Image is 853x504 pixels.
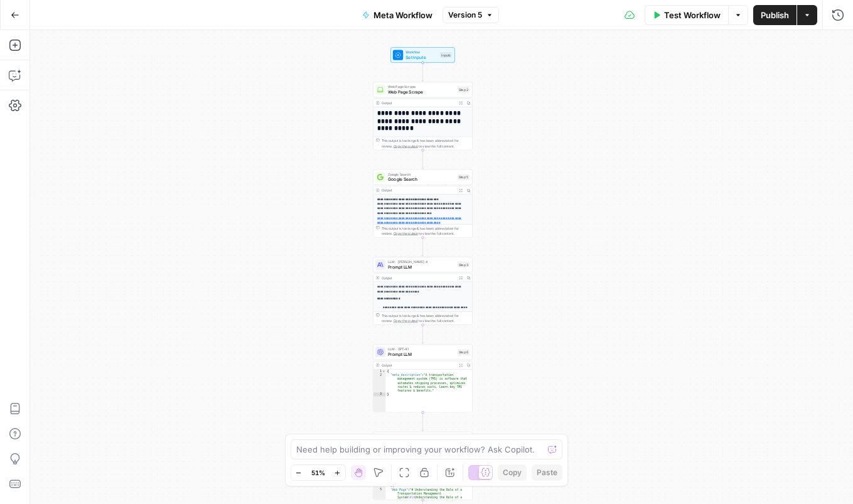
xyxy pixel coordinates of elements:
div: Output [382,275,455,280]
span: Prompt LLM [388,264,455,270]
div: Step 6 [458,349,469,355]
span: Prompt LLM [388,351,455,357]
span: Copy the output [394,232,418,235]
span: Workflow [405,50,437,55]
div: Output [382,363,455,368]
span: LLM · [PERSON_NAME] 4 [388,259,455,264]
div: Output [382,188,455,193]
button: Publish [753,5,797,25]
span: Toggle code folding, rows 1 through 3 [382,369,385,373]
div: This output is too large & has been abbreviated for review. to view the full content. [382,313,469,323]
span: Copy [503,467,522,478]
div: This output is too large & has been abbreviated for review. to view the full content. [382,226,469,236]
g: Edge from step_2 to step_5 [422,150,424,169]
div: 3 [373,392,386,396]
span: LLM · GPT-4.1 [388,346,455,351]
button: Copy [498,464,527,481]
div: Output [382,100,455,105]
div: This output is too large & has been abbreviated for review. to view the full content. [382,138,469,148]
span: Test Workflow [664,9,721,21]
button: Meta Workflow [355,5,440,25]
div: Step 5 [458,174,469,180]
div: 2 [373,373,386,393]
g: Edge from step_6 to step_4 [422,412,424,431]
div: Inputs [440,52,452,58]
span: Copy the output [394,319,418,323]
div: WorkflowSet InputsInputs [373,47,473,63]
span: Web Page Scrape [388,84,455,89]
g: Edge from start to step_2 [422,63,424,82]
span: Copy the output [394,144,418,147]
span: Web Page Scrape [388,88,455,95]
span: Publish [761,9,789,21]
span: Paste [537,467,557,478]
div: Step 3 [458,262,469,267]
span: Google Search [388,176,455,183]
button: Test Workflow [645,5,728,25]
g: Edge from step_5 to step_3 [422,237,424,256]
span: Google Search [388,172,455,177]
span: 51% [311,468,325,478]
div: Step 2 [458,87,469,92]
g: Edge from step_3 to step_6 [422,325,424,344]
span: Version 5 [448,9,482,21]
span: Meta Workflow [373,9,432,21]
div: 1 [373,369,386,373]
span: Set Inputs [405,54,437,60]
button: Paste [532,464,562,481]
button: Version 5 [443,7,499,23]
div: Format JSONFormat JSONStep 4Output{ "Meta Description":{ "meta_description":"A transportation man... [373,432,473,500]
div: LLM · GPT-4.1Prompt LLMStep 6Output{ "meta_description":"A transportation management system (TMS)... [373,345,473,413]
